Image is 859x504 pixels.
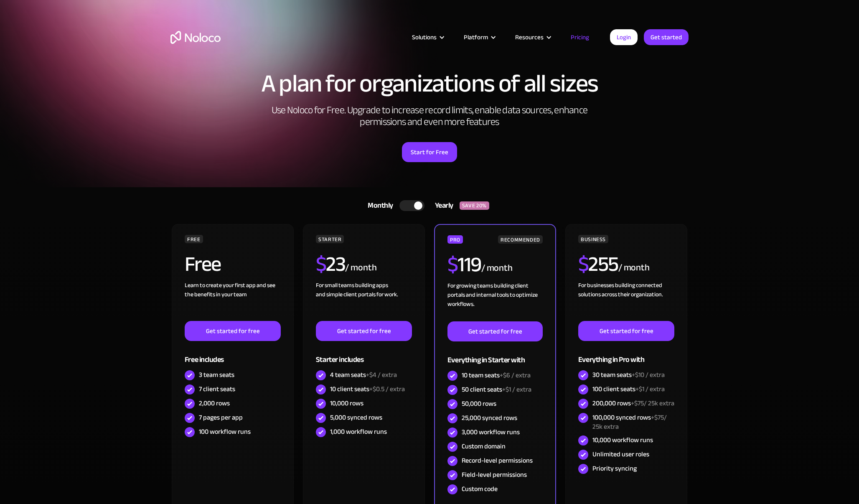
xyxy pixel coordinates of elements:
[402,32,453,43] div: Solutions
[199,399,230,408] div: 2,000 rows
[592,411,667,433] span: +$75/ 25k extra
[592,413,674,431] div: 100,000 synced rows
[592,435,653,445] div: 10,000 workflow runs
[185,235,203,243] div: FREE
[644,29,689,45] a: Get started
[199,370,234,379] div: 3 team seats
[498,235,543,244] div: RECOMMENDED
[402,142,457,162] a: Start for Free
[635,383,665,395] span: +$1 / extra
[199,427,251,436] div: 100 workflow runs
[366,369,397,381] span: +$4 / extra
[578,254,618,275] h2: 255
[464,32,488,43] div: Platform
[199,413,243,422] div: 7 pages per app
[592,370,665,379] div: 30 team seats
[578,341,674,368] div: Everything in Pro with
[502,383,531,396] span: +$1 / extra
[560,32,600,43] a: Pricing
[618,261,650,275] div: / month
[369,383,405,395] span: +$0.5 / extra
[330,413,382,422] div: 5,000 synced rows
[185,341,281,368] div: Free includes
[462,442,506,451] div: Custom domain
[460,201,489,210] div: SAVE 20%
[345,261,376,275] div: / month
[578,321,674,341] a: Get started for free
[185,281,281,321] div: Learn to create your first app and see the benefits in your team ‍
[462,428,520,437] div: 3,000 workflow runs
[330,384,405,394] div: 10 client seats
[447,245,458,284] span: $
[592,450,649,459] div: Unlimited user roles
[610,29,638,45] a: Login
[316,341,412,368] div: Starter includes
[316,235,344,243] div: STARTER
[185,321,281,341] a: Get started for free
[481,262,513,275] div: / month
[447,281,543,321] div: For growing teams building client portals and internal tools to optimize workflows.
[199,384,235,394] div: 7 client seats
[357,199,399,212] div: Monthly
[578,244,589,284] span: $
[330,399,363,408] div: 10,000 rows
[592,399,674,408] div: 200,000 rows
[424,199,460,212] div: Yearly
[578,281,674,321] div: For businesses building connected solutions across their organization. ‍
[462,456,533,465] div: Record-level permissions
[316,254,346,275] h2: 23
[505,32,560,43] div: Resources
[185,254,221,275] h2: Free
[462,385,531,394] div: 50 client seats
[515,32,544,43] div: Resources
[462,470,527,479] div: Field-level permissions
[631,397,674,410] span: +$75/ 25k extra
[316,281,412,321] div: For small teams building apps and simple client portals for work. ‍
[462,399,496,408] div: 50,000 rows
[462,413,517,423] div: 25,000 synced rows
[316,321,412,341] a: Get started for free
[447,321,543,341] a: Get started for free
[453,32,505,43] div: Platform
[170,31,221,44] a: home
[462,484,498,494] div: Custom code
[578,235,608,243] div: BUSINESS
[447,341,543,369] div: Everything in Starter with
[262,104,597,128] h2: Use Noloco for Free. Upgrade to increase record limits, enable data sources, enhance permissions ...
[412,32,437,43] div: Solutions
[447,235,463,244] div: PRO
[447,254,481,275] h2: 119
[170,71,689,96] h1: A plan for organizations of all sizes
[462,371,531,380] div: 10 team seats
[316,244,326,284] span: $
[632,369,665,381] span: +$10 / extra
[592,384,665,394] div: 100 client seats
[330,370,397,379] div: 4 team seats
[592,464,637,473] div: Priority syncing
[500,369,531,382] span: +$6 / extra
[330,427,387,436] div: 1,000 workflow runs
